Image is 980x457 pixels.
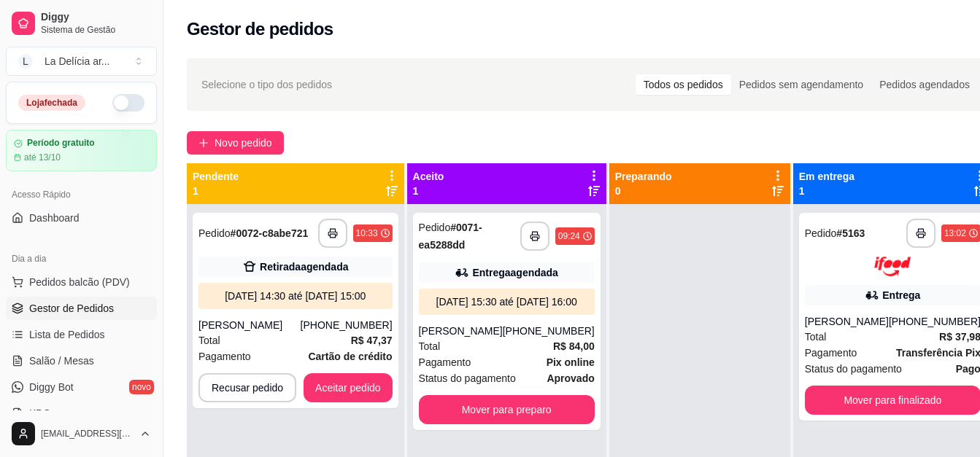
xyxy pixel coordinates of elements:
[215,135,272,151] span: Novo pedido
[18,54,33,69] span: L
[799,169,854,184] p: Em entrega
[547,372,594,384] strong: aprovado
[419,354,471,370] span: Pagamento
[204,289,387,303] div: [DATE] 14:30 até [DATE] 15:00
[558,230,580,242] div: 09:24
[24,152,61,163] article: até 13/10
[6,130,157,171] a: Período gratuitoaté 13/10
[41,11,151,24] span: Diggy
[805,314,889,329] div: [PERSON_NAME]
[45,54,110,69] div: La Delícia ar ...
[419,222,482,251] strong: # 0071-ea5288dd
[805,361,902,377] span: Status do pagamento
[198,348,251,364] span: Pagamento
[6,297,157,320] a: Gestor de Pedidos
[615,184,672,198] p: 0
[29,275,130,289] span: Pedidos balcão (PDV)
[6,323,157,346] a: Lista de Pedidos
[198,373,296,402] button: Recusar pedido
[425,294,589,309] div: [DATE] 15:30 até [DATE] 16:00
[198,332,220,348] span: Total
[304,373,393,402] button: Aceitar pedido
[29,211,80,225] span: Dashboard
[29,327,105,342] span: Lista de Pedidos
[6,47,157,76] button: Select a team
[29,354,94,368] span: Salão / Mesas
[201,77,332,93] span: Selecione o tipo dos pedidos
[6,270,157,294] button: Pedidos balcão (PDV)
[419,338,441,354] span: Total
[231,227,309,239] strong: # 0072-c8abe721
[805,227,837,239] span: Pedido
[472,265,557,280] div: Entrega agendada
[874,257,911,276] img: ifood
[260,259,348,274] div: Retirada agendada
[503,324,595,338] div: [PHONE_NUMBER]
[308,351,392,362] strong: Cartão de crédito
[419,222,451,233] span: Pedido
[553,340,595,352] strong: R$ 84,00
[413,184,444,198] p: 1
[615,169,672,184] p: Preparando
[419,395,595,424] button: Mover para preparo
[41,24,151,36] span: Sistema de Gestão
[112,94,144,112] button: Alterar Status
[301,318,393,332] div: [PHONE_NUMBER]
[731,74,871,95] div: Pedidos sem agendamento
[29,380,74,394] span: Diggy Bot
[419,324,503,338] div: [PERSON_NAME]
[413,169,444,184] p: Aceito
[198,227,231,239] span: Pedido
[419,370,516,386] span: Status do pagamento
[547,356,595,368] strong: Pix online
[6,349,157,372] a: Salão / Mesas
[799,184,854,198] p: 1
[6,416,157,451] button: [EMAIL_ADDRESS][DOMAIN_NAME]
[805,345,857,361] span: Pagamento
[882,288,920,302] div: Entrega
[836,227,865,239] strong: # 5163
[6,402,157,425] a: KDS
[6,375,157,399] a: Diggy Botnovo
[944,227,966,239] div: 13:02
[6,247,157,270] div: Dia a dia
[193,169,239,184] p: Pendente
[6,6,157,41] a: DiggySistema de Gestão
[198,138,209,148] span: plus
[356,227,378,239] div: 10:33
[805,329,827,345] span: Total
[193,184,239,198] p: 1
[29,301,114,316] span: Gestor de Pedidos
[29,406,50,421] span: KDS
[27,138,95,149] article: Período gratuito
[187,17,333,41] h2: Gestor de pedidos
[351,335,393,346] strong: R$ 47,37
[18,95,85,111] div: Loja fechada
[198,318,301,332] div: [PERSON_NAME]
[871,74,978,95] div: Pedidos agendados
[6,183,157,206] div: Acesso Rápido
[636,74,731,95] div: Todos os pedidos
[187,131,284,155] button: Novo pedido
[6,206,157,230] a: Dashboard
[41,428,134,440] span: [EMAIL_ADDRESS][DOMAIN_NAME]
